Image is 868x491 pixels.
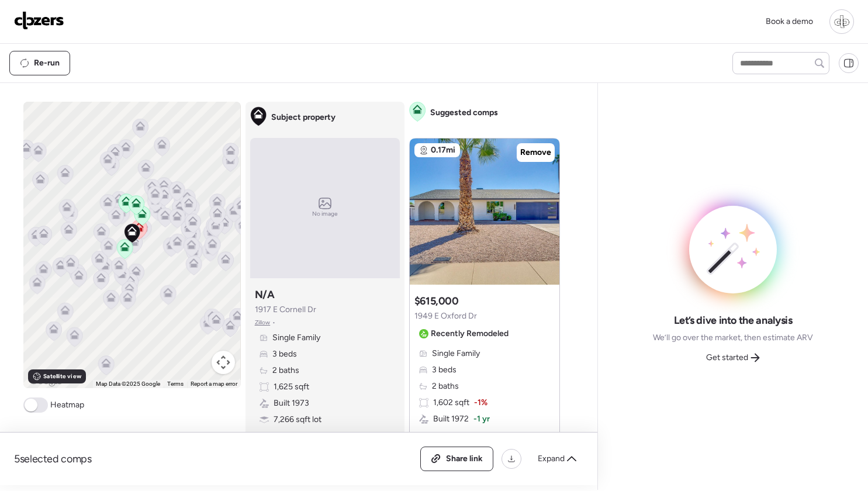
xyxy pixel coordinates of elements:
span: No image [312,209,338,219]
span: 2 baths [432,381,459,392]
span: Recently Remodeled [431,328,509,340]
span: Let’s dive into the analysis [674,313,793,327]
h3: N/A [255,288,275,302]
span: 1,625 sqft [274,381,309,393]
span: Re-run [34,57,60,69]
span: 5 selected comps [14,452,92,466]
span: • [272,318,275,327]
span: 1,602 sqft [433,397,469,409]
span: 2 baths [272,365,299,376]
span: 1917 E Cornell Dr [255,304,316,316]
span: Built 1972 [433,413,469,425]
span: Zillow [255,318,271,327]
span: 3 beds [272,348,297,360]
span: 1949 E Oxford Dr [414,310,477,322]
span: 7,266 sqft lot [274,414,321,426]
a: Report a map error [191,381,237,387]
a: Terms (opens in new tab) [167,381,184,387]
span: Expand [538,453,565,465]
span: Single Family [272,332,320,344]
span: Single Family [432,348,480,359]
img: Logo [14,11,64,30]
span: 3 beds [432,364,457,376]
span: + 21% [487,430,507,441]
img: Google [26,373,65,388]
span: Heatmap [50,399,84,411]
span: Get started [706,352,748,364]
span: Built 1973 [274,397,309,409]
h3: $615,000 [414,294,459,308]
span: Remove [520,147,551,158]
span: Map Data ©2025 Google [96,381,160,387]
span: Subject property [271,112,336,123]
span: Satellite view [43,372,81,381]
span: Suggested comps [430,107,498,119]
span: We’ll go over the market, then estimate ARV [653,332,813,344]
span: -1 yr [473,413,490,425]
span: Garage [274,430,300,442]
span: 8,790 sqft lot [433,430,482,441]
span: 0.17mi [431,144,455,156]
span: Book a demo [766,16,813,26]
button: Map camera controls [212,351,235,374]
a: Open this area in Google Maps (opens a new window) [26,373,65,388]
span: -1% [474,397,487,409]
span: Share link [446,453,483,465]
